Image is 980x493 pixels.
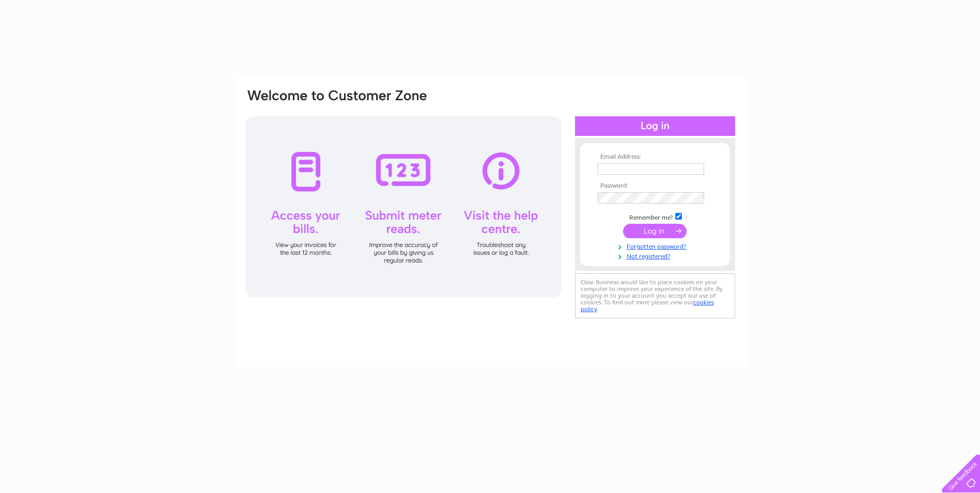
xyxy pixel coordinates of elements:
[575,273,735,318] div: Clear Business would like to place cookies on your computer to improve your experience of the sit...
[598,251,715,260] a: Not registered?
[581,299,714,313] a: cookies policy
[598,241,715,251] a: Forgotten password?
[595,211,715,222] td: Remember me?
[623,224,687,238] input: Submit
[595,153,715,161] th: Email Address:
[595,182,715,190] th: Password:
